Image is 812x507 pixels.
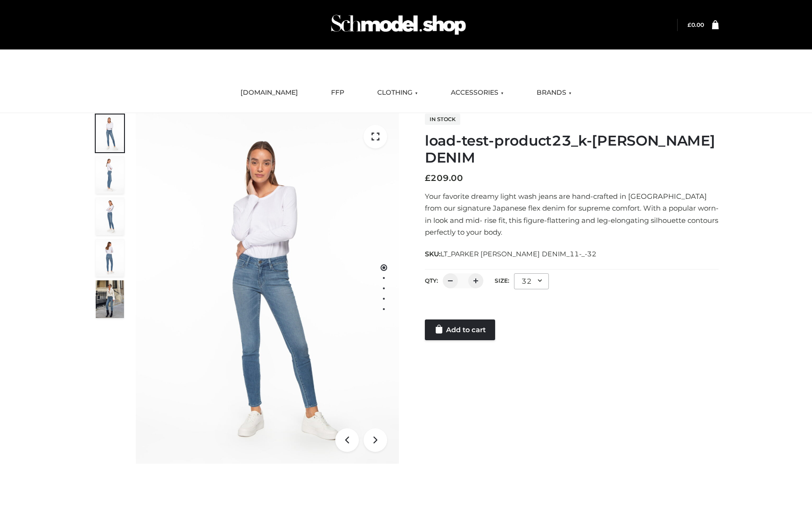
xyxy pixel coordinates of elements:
[688,21,704,28] bdi: 0.00
[425,173,431,183] span: £
[514,273,549,289] div: 32
[444,82,511,103] a: ACCESSORIES
[96,280,124,318] img: Bowery-Skinny_Cove-1.jpg
[136,113,399,464] img: 2001KLX-Ava-skinny-cove-1-scaled_9b141654-9513-48e5-b76c-3dc7db129200
[425,190,719,238] p: Your favorite dreamy light wash jeans are hand-crafted in [GEOGRAPHIC_DATA] from our signature Ja...
[425,248,597,260] span: SKU:
[425,114,460,125] span: In stock
[688,21,704,28] a: £0.00
[328,6,469,43] img: Schmodel Admin 964
[688,21,691,28] span: £
[96,197,124,235] img: 2001KLX-Ava-skinny-cove-3-scaled_eb6bf915-b6b9-448f-8c6c-8cabb27fd4b2.jpg
[425,319,495,340] a: Add to cart
[425,277,438,284] label: QTY:
[530,82,579,103] a: BRANDS
[324,82,351,103] a: FFP
[233,82,305,103] a: [DOMAIN_NAME]
[495,277,509,284] label: Size:
[96,156,124,194] img: 2001KLX-Ava-skinny-cove-4-scaled_4636a833-082b-4702-abec-fd5bf279c4fc.jpg
[96,239,124,277] img: 2001KLX-Ava-skinny-cove-2-scaled_32c0e67e-5e94-449c-a916-4c02a8c03427.jpg
[440,250,597,258] span: LT_PARKER [PERSON_NAME] DENIM_11-_-32
[425,173,463,183] bdi: 209.00
[425,132,719,166] h1: load-test-product23_k-[PERSON_NAME] DENIM
[370,82,425,103] a: CLOTHING
[96,114,124,152] img: 2001KLX-Ava-skinny-cove-1-scaled_9b141654-9513-48e5-b76c-3dc7db129200.jpg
